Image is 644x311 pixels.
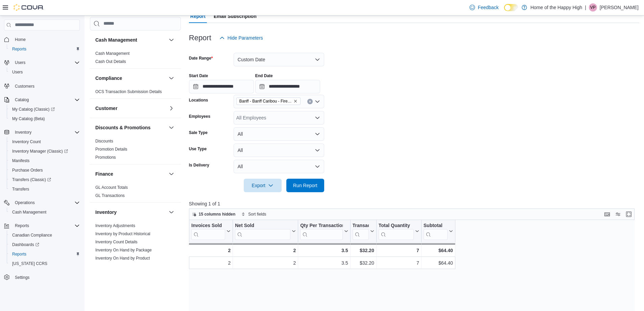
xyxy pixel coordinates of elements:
[12,59,80,67] span: Users
[12,59,28,67] button: Users
[95,59,126,64] a: Cash Out Details
[4,32,80,300] nav: Complex example
[352,246,374,254] div: $32.20
[9,115,48,123] a: My Catalog (Beta)
[189,146,207,152] label: Use Type
[1,58,82,67] button: Users
[7,165,82,175] button: Purchase Orders
[12,186,29,192] span: Transfers
[7,249,82,259] button: Reports
[189,34,211,42] h3: Report
[9,260,80,268] span: Washington CCRS
[7,184,82,194] button: Transfers
[9,166,46,174] a: Purchase Orders
[424,246,453,254] div: $64.40
[9,176,54,184] a: Transfers (Classic)
[167,36,175,44] button: Cash Management
[589,3,597,12] div: Vijit Ponnaiya
[424,259,453,267] div: $64.40
[95,223,135,228] span: Inventory Adjustments
[7,105,82,114] a: My Catalog (Classic)
[603,210,611,218] button: Keyboard shortcuts
[7,240,82,249] a: Dashboards
[286,179,324,192] button: Run Report
[12,199,80,207] span: Operations
[235,223,290,229] div: Net Sold
[12,199,38,207] button: Operations
[378,223,413,229] div: Total Quantity
[190,9,206,23] span: Report
[9,250,29,258] a: Reports
[12,158,29,163] span: Manifests
[95,155,116,160] span: Promotions
[234,160,324,173] button: All
[95,231,150,236] a: Inventory by Product Historical
[12,168,43,173] span: Purchase Orders
[248,179,278,192] span: Export
[12,35,80,44] span: Home
[9,176,80,184] span: Transfers (Classic)
[235,223,290,240] div: Net Sold
[9,208,49,216] a: Cash Management
[95,185,128,190] span: GL Account Totals
[90,137,181,164] div: Discounts & Promotions
[12,232,52,238] span: Canadian Compliance
[9,208,80,216] span: Cash Management
[9,138,80,146] span: Inventory Count
[95,51,129,56] span: Cash Management
[7,259,82,268] button: [US_STATE] CCRS
[12,251,26,257] span: Reports
[7,67,82,77] button: Users
[189,55,213,61] label: Date Range
[9,157,80,165] span: Manifests
[95,147,127,152] span: Promotion Details
[95,209,166,216] button: Inventory
[9,115,80,123] span: My Catalog (Beta)
[255,73,273,79] label: End Date
[9,185,80,193] span: Transfers
[191,223,225,240] div: Invoices Sold
[12,273,32,282] a: Settings
[95,37,137,43] h3: Cash Management
[7,114,82,124] button: My Catalog (Beta)
[9,68,25,76] a: Users
[530,3,582,12] p: Home of the Happy High
[614,210,622,218] button: Display options
[12,149,68,154] span: Inventory Manager (Classic)
[199,212,236,217] span: 15 columns hidden
[9,241,80,249] span: Dashboards
[1,128,82,137] button: Inventory
[9,45,80,53] span: Reports
[95,59,126,64] span: Cash Out Details
[379,259,419,267] div: 7
[9,157,32,165] a: Manifests
[90,49,181,68] div: Cash Management
[191,223,225,229] div: Invoices Sold
[378,223,413,240] div: Total Quantity
[307,99,313,104] button: Clear input
[95,105,166,112] button: Customer
[95,75,166,82] button: Compliance
[1,35,82,44] button: Home
[95,239,138,245] span: Inventory Count Details
[12,69,23,75] span: Users
[352,223,374,240] button: Transaction Average
[95,51,129,56] a: Cash Management
[189,130,208,135] label: Sale Type
[95,209,117,216] h3: Inventory
[9,45,29,53] a: Reports
[7,44,82,54] button: Reports
[95,223,135,228] a: Inventory Adjustments
[234,143,324,157] button: All
[239,98,292,105] span: Banff - Banff Caribou - Fire & Flower
[234,53,324,66] button: Custom Date
[239,210,269,218] button: Sort fields
[236,97,301,105] span: Banff - Banff Caribou - Fire & Flower
[300,246,348,254] div: 3.5
[167,208,175,216] button: Inventory
[12,128,34,136] button: Inventory
[15,97,29,103] span: Catalog
[95,124,150,131] h3: Discounts & Promotions
[95,247,152,253] span: Inventory On Hand by Package
[9,138,44,146] a: Inventory Count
